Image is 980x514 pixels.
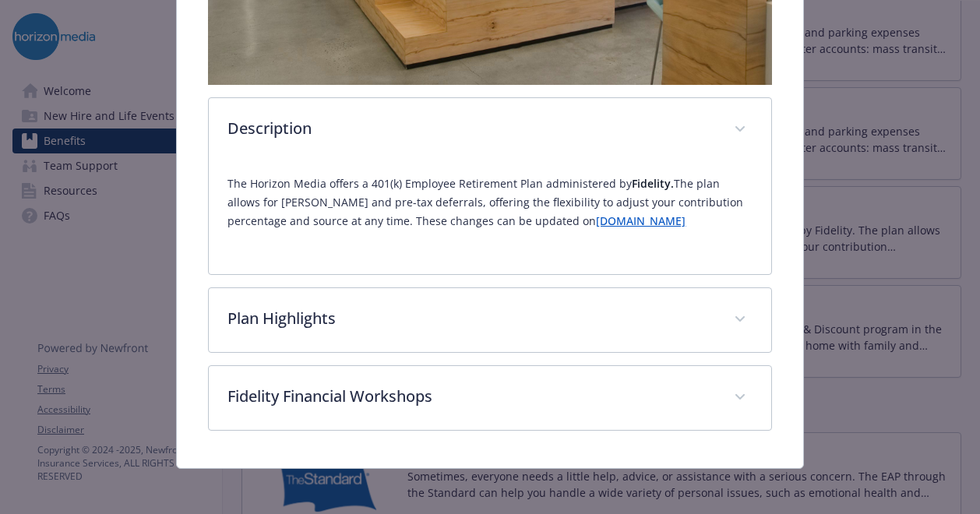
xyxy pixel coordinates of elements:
[227,117,714,140] p: Description
[209,98,770,162] div: Description
[209,288,770,352] div: Plan Highlights
[227,385,714,408] p: Fidelity Financial Workshops
[596,213,686,228] a: [DOMAIN_NAME]
[209,162,770,274] div: Description
[209,366,770,430] div: Fidelity Financial Workshops
[632,176,674,191] strong: Fidelity.
[227,174,752,231] p: The Horizon Media offers a 401(k) Employee Retirement Plan administered by The plan allows for [P...
[227,307,714,330] p: Plan Highlights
